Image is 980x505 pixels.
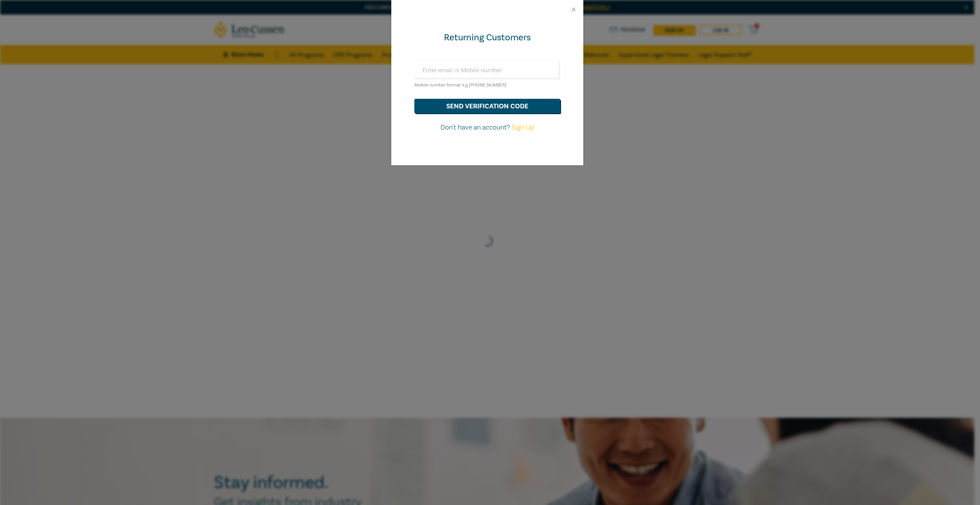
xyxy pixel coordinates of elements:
button: Close [570,6,577,13]
small: Mobile number format e.g [PHONE_NUMBER] [414,82,507,88]
a: Sign Up [512,123,534,132]
button: send verification code [414,99,560,113]
div: Returning Customers [414,32,560,44]
p: Don't have an account? [414,123,560,133]
input: Enter email or Mobile number [414,61,560,80]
